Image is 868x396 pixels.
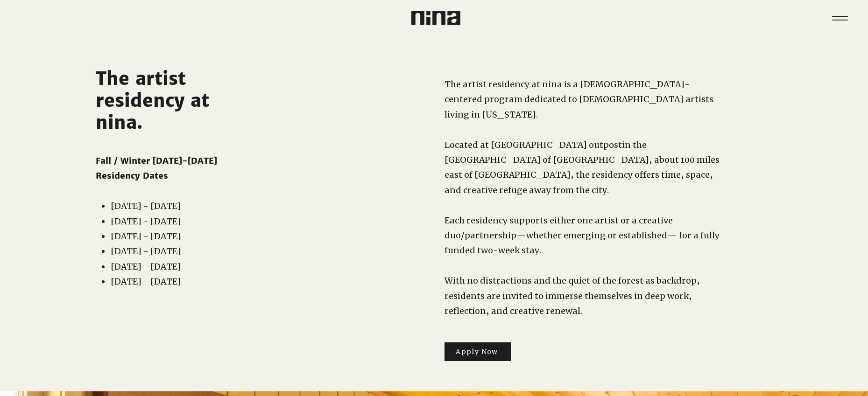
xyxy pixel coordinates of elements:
[111,216,181,227] span: [DATE] - [DATE]
[111,246,181,257] span: [DATE] - [DATE]
[445,215,720,256] span: Each residency supports either one artist or a creative duo/partnership—whether emerging or estab...
[411,11,460,25] img: Nina Logo CMYK_Charcoal.png
[826,4,854,32] nav: Site
[111,261,181,272] span: [DATE] - [DATE]
[456,347,498,356] span: Apply Now
[111,201,181,211] span: [DATE] - [DATE]
[96,68,209,133] span: The artist residency at nina.
[445,139,622,150] span: Located at [GEOGRAPHIC_DATA] outpost
[445,342,511,361] a: Apply Now
[111,276,181,287] span: [DATE] - [DATE]
[826,4,854,32] button: Menu
[111,231,181,242] span: [DATE] - [DATE]
[445,139,720,195] span: in the [GEOGRAPHIC_DATA] of [GEOGRAPHIC_DATA], about 100 miles east of [GEOGRAPHIC_DATA], the res...
[96,155,217,181] span: Fall / Winter [DATE]-[DATE] Residency Dates
[445,275,700,316] span: With no distractions and the quiet of the forest as backdrop, residents are invited to immerse th...
[445,79,713,120] span: The artist residency at nina is a [DEMOGRAPHIC_DATA]-centered program dedicated to [DEMOGRAPHIC_D...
